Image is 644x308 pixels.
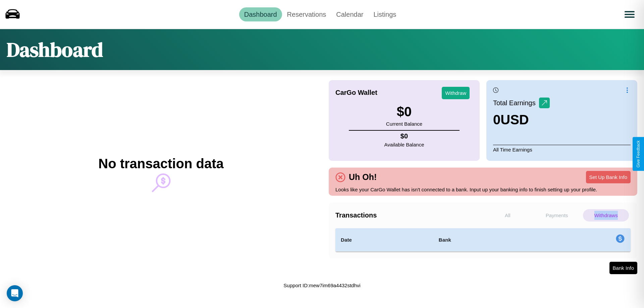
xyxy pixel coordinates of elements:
[384,132,424,140] h4: $ 0
[384,140,424,149] p: Available Balance
[98,156,223,171] h2: No transaction data
[493,112,550,127] h3: 0 USD
[442,87,470,99] button: Withdraw
[341,236,428,244] h4: Date
[583,209,629,222] p: Withdraws
[335,211,483,219] h4: Transactions
[609,262,637,274] button: Bank Info
[485,209,531,222] p: All
[586,171,631,183] button: Set Up Bank Info
[493,145,631,154] p: All Time Earnings
[386,104,422,119] h3: $ 0
[439,236,532,244] h4: Bank
[493,97,539,109] p: Total Earnings
[335,185,631,194] p: Looks like your CarGo Wallet has isn't connected to a bank. Input up your banking info to finish ...
[636,140,641,168] div: Give Feedback
[368,7,401,21] a: Listings
[282,7,331,21] a: Reservations
[335,89,377,97] h4: CarGo Wallet
[7,36,103,63] h1: Dashboard
[620,5,639,24] button: Open menu
[239,7,282,21] a: Dashboard
[283,281,360,290] p: Support ID: mew7im69a4432stdhvi
[331,7,368,21] a: Calendar
[7,285,23,301] div: Open Intercom Messenger
[386,119,422,128] p: Current Balance
[345,172,380,182] h4: Uh Oh!
[534,209,580,222] p: Payments
[335,228,631,252] table: simple table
